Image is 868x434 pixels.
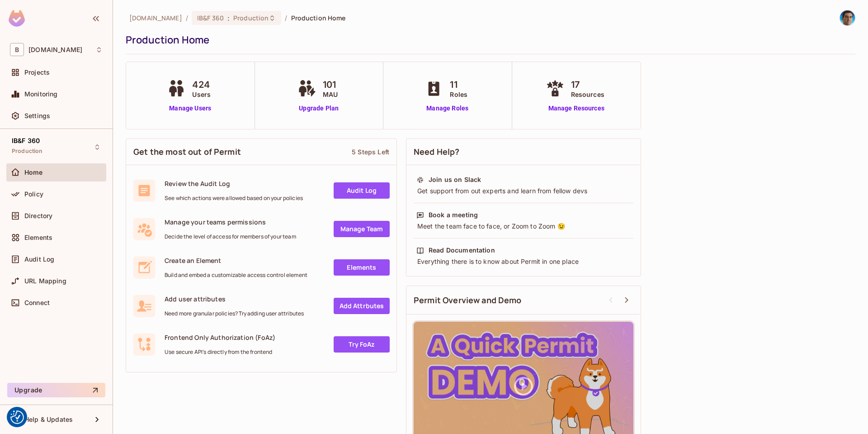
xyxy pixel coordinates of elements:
button: Consent Preferences [10,410,24,424]
span: Review the Audit Log [165,179,303,188]
a: Manage Roles [423,104,472,113]
button: Upgrade [7,383,105,397]
span: Production [233,14,269,22]
div: Get support from out experts and learn from fellow devs [416,186,631,196]
a: Elements [334,259,390,276]
span: IB&F 360 [197,14,224,22]
span: the active workspace [129,14,182,22]
img: Revisit consent button [10,410,24,424]
span: Settings [24,112,50,119]
li: / [285,14,287,22]
img: SReyMgAAAABJRU5ErkJggg== [9,10,25,27]
span: Production [12,148,43,155]
a: Audit Log [334,182,390,199]
a: Manage Users [165,104,215,113]
span: Workspace: bbva.com [28,46,82,53]
span: Directory [24,212,52,219]
span: Use secure API's directly from the frontend [165,348,275,356]
div: Production Home [126,33,851,47]
span: Monitoring [24,91,58,98]
span: Frontend Only Authorization (FoAz) [165,333,275,342]
span: 11 [450,78,467,91]
span: Get the most out of Permit [133,146,241,157]
span: Audit Log [24,256,54,263]
a: Manage Resources [544,104,609,113]
span: Add user attributes [165,295,304,303]
span: See which actions were allowed based on your policies [165,195,303,202]
span: Roles [450,90,467,99]
span: Home [24,169,43,176]
span: Manage your teams permissions [165,218,296,226]
div: 5 Steps Left [352,148,389,156]
div: Read Documentation [429,246,495,255]
div: Everything there is to know about Permit in one place [416,257,631,266]
span: URL Mapping [24,277,66,285]
span: Projects [24,69,50,76]
span: 101 [323,78,338,91]
img: PATRICK MULLOT [840,10,855,25]
span: Elements [24,234,52,241]
a: Manage Team [334,221,390,237]
span: 17 [571,78,604,91]
a: Upgrade Plan [296,104,342,113]
span: Production Home [291,14,346,22]
span: Permit Overview and Demo [414,295,522,306]
li: / [186,14,188,22]
div: Meet the team face to face, or Zoom to Zoom 😉 [416,222,631,231]
span: B [10,43,24,56]
span: Users [192,90,211,99]
a: Try FoAz [334,336,390,353]
div: Join us on Slack [429,175,481,184]
a: Add Attrbutes [334,298,390,314]
span: Need Help? [414,146,460,157]
span: Decide the level of access for members of your team [165,233,296,240]
span: Help & Updates [24,416,73,423]
span: Connect [24,299,50,306]
span: Policy [24,191,43,198]
span: : [227,14,230,22]
div: Book a meeting [429,210,478,219]
span: Create an Element [165,256,307,265]
span: MAU [323,90,338,99]
span: Resources [571,90,604,99]
span: IB&F 360 [12,137,40,144]
span: Build and embed a customizable access control element [165,272,307,279]
span: Need more granular policies? Try adding user attributes [165,310,304,317]
span: 424 [192,78,211,91]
